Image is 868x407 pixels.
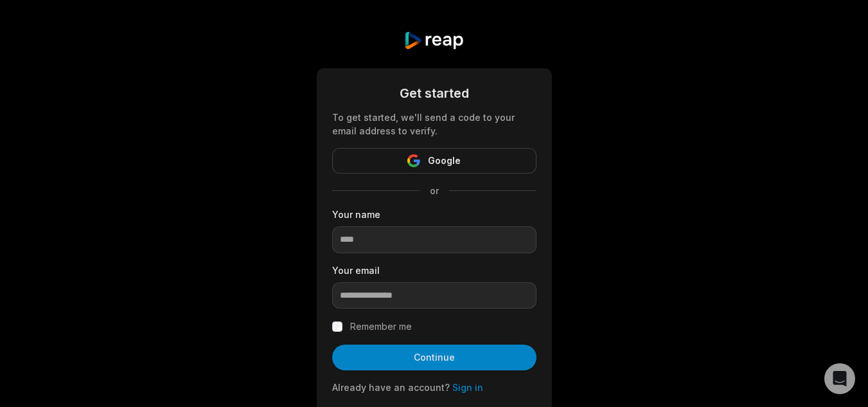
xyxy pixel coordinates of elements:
a: Sign in [452,382,483,393]
div: Open Intercom Messenger [824,363,855,394]
div: To get started, we'll send a code to your email address to verify. [332,111,536,138]
button: Google [332,148,536,174]
div: Get started [332,84,536,103]
button: Continue [332,345,536,370]
span: Google [428,153,461,168]
span: Already have an account? [332,382,450,393]
label: Remember me [350,319,412,334]
span: or [420,184,449,197]
img: reap [403,31,465,50]
label: Your name [332,208,536,221]
label: Your email [332,264,536,277]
